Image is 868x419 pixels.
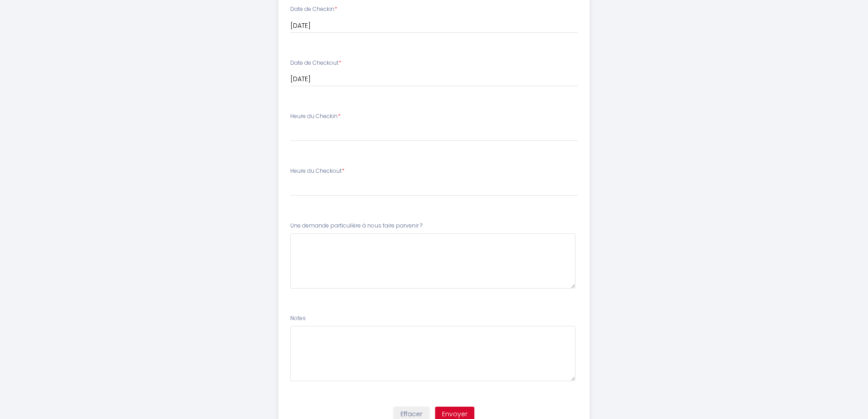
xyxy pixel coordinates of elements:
[290,5,337,14] label: Date de Checkin
[290,222,422,230] label: Une demande particulière à nous faire parvenir ?
[290,167,344,176] label: Heure du Checkout
[290,314,306,323] label: Notes
[290,59,341,67] label: Date de Checkout
[290,112,340,121] label: Heure du Checkin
